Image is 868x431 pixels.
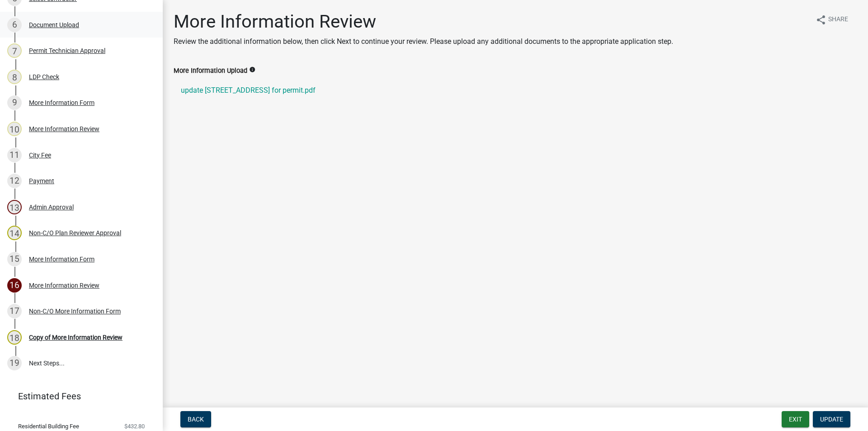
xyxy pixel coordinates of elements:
div: 12 [7,174,22,188]
button: Back [180,411,211,427]
a: update [STREET_ADDRESS] for permit.pdf [174,80,857,101]
div: 6 [7,18,22,32]
div: 14 [7,226,22,240]
div: More Information Form [29,256,94,262]
button: shareShare [808,11,855,28]
div: More Information Review [29,126,99,132]
div: Copy of More Information Review [29,334,123,341]
div: Payment [29,178,54,184]
div: Non-C/O Plan Reviewer Approval [29,230,121,236]
div: 15 [7,252,22,266]
div: 16 [7,278,22,293]
div: 8 [7,70,22,84]
div: City Fee [29,152,51,158]
h1: More Information Review [174,11,673,33]
span: Update [820,416,843,423]
div: 17 [7,304,22,318]
span: Share [828,14,848,25]
span: $432.80 [124,423,145,429]
i: share [816,14,826,25]
div: 11 [7,148,22,162]
span: Back [188,416,204,423]
i: info [249,66,255,73]
div: Document Upload [29,22,79,28]
span: Residential Building Fee [18,423,79,429]
div: 13 [7,200,22,214]
div: Non-C/O More Information Form [29,308,121,314]
div: More Information Review [29,282,99,289]
div: Admin Approval [29,204,74,210]
div: 19 [7,356,22,370]
button: Exit [782,411,809,427]
div: Permit Technician Approval [29,47,105,54]
div: 18 [7,330,22,345]
div: 10 [7,122,22,136]
div: 7 [7,43,22,58]
div: 9 [7,95,22,110]
button: Update [813,411,850,427]
div: LDP Check [29,74,59,80]
p: Review the additional information below, then click Next to continue your review. Please upload a... [174,36,673,47]
div: More Information Form [29,99,94,106]
label: More Information Upload [174,68,247,74]
a: Estimated Fees [7,387,148,405]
